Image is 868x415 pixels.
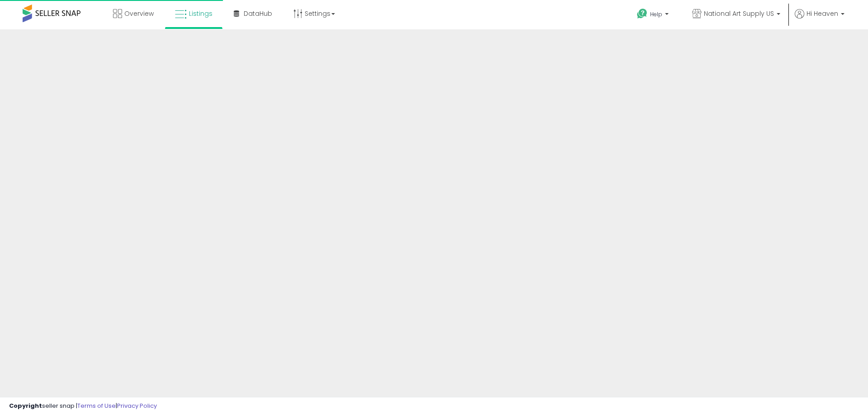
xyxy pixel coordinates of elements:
[650,10,662,18] span: Help
[807,9,838,18] span: Hi Heaven
[189,9,212,18] span: Listings
[77,401,116,410] a: Terms of Use
[630,1,678,29] a: Help
[9,401,42,410] strong: Copyright
[124,9,154,18] span: Overview
[795,9,844,29] a: Hi Heaven
[244,9,272,18] span: DataHub
[704,9,774,18] span: National Art Supply US
[637,8,648,19] i: Get Help
[9,402,157,410] div: seller snap | |
[117,401,157,410] a: Privacy Policy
